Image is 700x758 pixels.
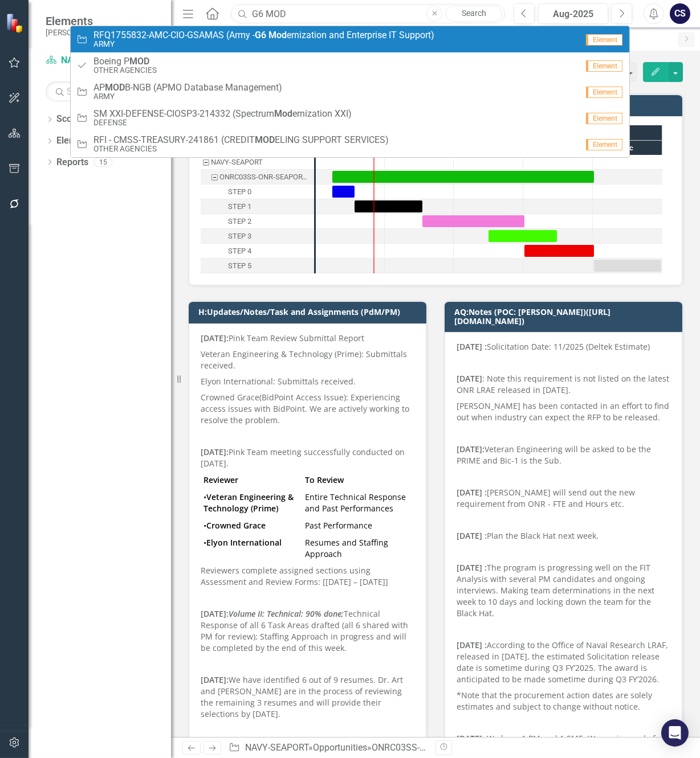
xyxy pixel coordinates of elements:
[201,606,414,656] p: Technical Response of all 6 Task Areas drafted (all 6 shared with PM for review); Staffing Approa...
[457,398,670,425] p: [PERSON_NAME] has been contacted in an effort to find out when industry can expect the RFP to be ...
[542,7,604,21] div: Aug-2025
[201,214,314,229] div: STEP 2
[201,333,414,346] p: Pink Team Review Submittal Report
[201,390,414,428] p: (BidPoint Access Issue): Experiencing access issues with BidPoint. We are actively working to res...
[93,135,389,145] span: RFI - CMSS-TREASURY-241861 (CREDIT ELING SUPPORT SERVICES)
[204,520,299,531] p: •
[204,491,299,514] p: •
[201,392,259,403] span: Crowned Grace
[201,674,229,685] strong: [DATE]:
[201,444,414,472] p: Pink Team meeting successfully conducted on [DATE].
[355,200,422,212] div: Task: Start date: 2025-08-18 End date: 2025-09-17
[255,30,266,40] strong: G6
[332,186,355,198] div: Task: Start date: 2025-08-08 End date: 2025-08-18
[71,79,629,105] a: APB-NGB (APMO Database Management)ARMYElement
[6,13,26,33] img: ClearPoint Strategy
[670,3,690,24] button: CS
[457,441,670,469] p: Veteran Engineering will be asked to be the PRIME and Bic-1 is the Sub.
[422,215,524,227] div: Task: Start date: 2025-09-17 End date: 2025-11-01
[46,28,146,37] small: [PERSON_NAME] Companies
[201,185,314,199] div: STEP 0
[228,185,251,199] div: STEP 0
[586,60,622,72] span: Element
[71,105,629,131] a: SM XXI-DEFENSE-CIOSP3-214332 (SpectrumModernization XXI)DEFENSEElement
[586,34,622,46] span: Element
[201,259,314,273] div: STEP 5
[305,491,406,514] span: Entire Technical Response and Past Performances
[457,687,670,715] p: *Note that the procurement action dates are solely estimates and subject to change without notice.
[201,259,314,273] div: Task: Start date: 2025-12-01 End date: 2025-12-31
[201,155,314,170] div: Task: NAVY-SEAPORT Start date: 2025-08-08 End date: 2025-08-09
[305,520,372,531] span: Past Performance
[524,245,594,257] div: Task: Start date: 2025-11-01 End date: 2025-12-01
[457,341,487,352] strong: [DATE] :
[313,742,367,753] a: Opportunities
[538,3,608,24] button: Aug-2025
[228,229,251,244] div: STEP 3
[255,134,275,145] strong: MOD
[56,113,103,126] a: Scorecards
[586,87,622,98] span: Element
[198,308,421,316] h3: H:Updates/Notes/Task and Assignments (PdM/PM)
[201,672,414,722] p: We have identified 6 out of 9 resumes. Dr. Art and [PERSON_NAME] are in the process of reviewing ...
[71,131,629,157] a: RFI - CMSS-TREASURY-241861 (CREDITMODELING SUPPORT SERVICES)OTHER AGENCIESElement
[201,244,314,259] div: Task: Start date: 2025-11-01 End date: 2025-12-01
[229,608,344,619] em: Volume II: Technical: 90% done;
[201,446,229,457] strong: [DATE]:
[201,374,414,390] p: Elyon International: Submittals received.
[93,92,282,101] small: ARMY
[201,563,414,590] p: Reviewers complete assigned sections using Assessment and Review Forms: [[DATE] – [DATE]]
[457,528,670,544] p: Plan the Black Hat next week.
[228,199,251,214] div: STEP 1
[457,341,670,355] p: Solicitation Date: 11/2025 (Deltek Estimate)
[586,139,622,150] span: Element
[201,170,314,185] div: ONRC03SS-ONR-SEAPORT-228457 (ONR CODE 03 SUPPORT SERVICES (SEAPORT NXG)) - January
[211,155,263,170] div: NAVY-SEAPORT
[204,537,299,548] p: •
[204,491,294,514] strong: Veteran Engineering & Technology (Prime)
[93,145,389,153] small: OTHER AGENCIES
[56,156,88,169] a: Reports
[46,81,160,101] input: Search Below...
[305,537,388,559] span: Resumes and Staffing Approach
[219,170,311,185] div: ONRC03SS-ONR-SEAPORT-228457 (ONR CODE 03 SUPPORT SERVICES (SEAPORT NXG)) - January
[457,485,670,512] p: [PERSON_NAME] will send out the new requirement from ONR - FTE and Hours etc.
[454,308,677,325] h3: AQ:Notes (POC: [PERSON_NAME])([URL][DOMAIN_NAME])
[332,171,594,183] div: Task: Start date: 2025-08-08 End date: 2025-12-01
[445,6,502,22] a: Search
[231,4,505,24] input: Search ClearPoint...
[93,118,352,127] small: DEFENSE
[661,719,689,747] div: Open Intercom Messenger
[457,530,487,541] strong: [DATE] :
[489,230,557,242] div: Task: Start date: 2025-10-16 End date: 2025-11-15
[93,83,282,93] span: AP B-NGB (APMO Database Management)
[201,244,314,259] div: STEP 4
[93,30,434,40] span: RFQ1755832-AMC-CIO-GSAMAS (Army - ernization and Enterprise IT Support)
[228,259,251,273] div: STEP 5
[201,199,314,214] div: Task: Start date: 2025-08-18 End date: 2025-09-17
[457,371,670,398] p: : Note this requirement is not listed on the latest ONR LRAE released in [DATE].
[245,742,308,753] a: NAVY-SEAPORT
[56,134,95,147] a: Elements
[93,109,352,119] span: SM XXI-DEFENSE-CIOSP3-214332 (Spectrum ernization XXI)
[228,214,251,229] div: STEP 2
[201,199,314,214] div: STEP 1
[457,562,487,573] strong: [DATE] :
[201,185,314,199] div: Task: Start date: 2025-08-08 End date: 2025-08-18
[201,608,344,619] strong: [DATE]:
[228,244,251,259] div: STEP 4
[201,214,314,229] div: Task: Start date: 2025-09-17 End date: 2025-11-01
[305,474,344,485] strong: To Review
[94,157,112,167] div: 15
[457,444,485,454] strong: [DATE]:
[268,30,287,40] strong: Mod
[201,170,314,185] div: Task: Start date: 2025-08-08 End date: 2025-12-01
[274,108,292,119] strong: Mod
[586,113,622,124] span: Element
[201,229,314,244] div: Task: Start date: 2025-10-16 End date: 2025-11-15
[594,260,661,272] div: Task: Start date: 2025-12-01 End date: 2025-12-31
[71,52,629,79] a: Element
[457,733,487,744] strong: [DATE] :
[206,537,282,548] strong: Elyon International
